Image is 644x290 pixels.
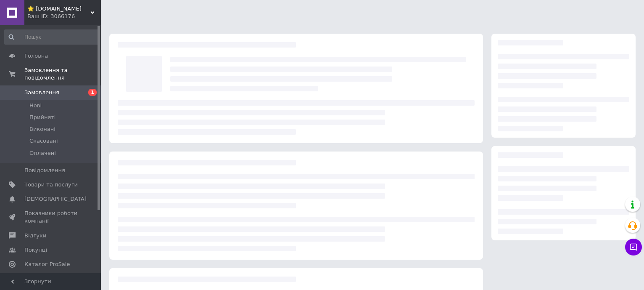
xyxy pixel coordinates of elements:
[27,5,90,13] span: ⭐️ Mega-ShopUA.com.ua
[24,67,101,82] span: Замовлення та повідомлення
[24,195,87,203] span: [DEMOGRAPHIC_DATA]
[24,232,46,239] span: Відгуки
[24,167,65,174] span: Повідомлення
[24,261,70,268] span: Каталог ProSale
[29,149,56,157] span: Оплачені
[29,102,42,109] span: Нові
[24,210,78,225] span: Показники роботи компанії
[88,89,97,96] span: 1
[27,13,101,20] div: Ваш ID: 3066176
[4,29,99,45] input: Пошук
[24,89,59,96] span: Замовлення
[24,52,48,60] span: Головна
[24,181,78,189] span: Товари та послуги
[29,114,55,121] span: Прийняті
[29,125,55,133] span: Виконані
[29,137,58,145] span: Скасовані
[24,246,47,254] span: Покупці
[625,239,642,255] button: Чат з покупцем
